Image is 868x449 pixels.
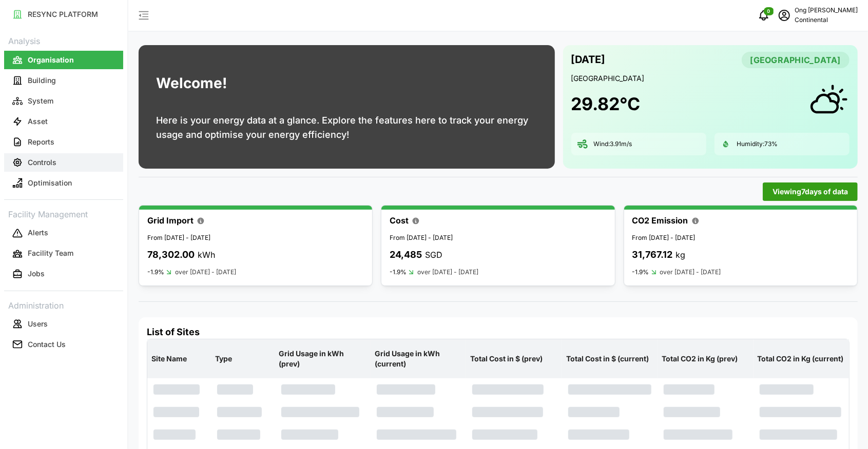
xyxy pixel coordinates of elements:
p: Here is your energy data at a glance. Explore the features here to track your energy usage and op... [156,113,537,142]
p: Grid Usage in kWh (prev) [277,340,369,378]
p: Optimisation [28,178,72,188]
button: Alerts [4,224,123,242]
p: System [28,96,53,106]
button: System [4,92,123,110]
button: Facility Team [4,244,123,263]
p: Cost [390,214,409,227]
p: over [DATE] - [DATE] [660,268,721,277]
h1: 29.82 °C [571,93,641,115]
p: Site Name [149,345,209,372]
p: CO2 Emission [632,214,688,227]
button: Viewing7days of data [763,182,858,201]
a: Jobs [4,264,123,284]
p: Facility Management [4,206,123,221]
p: Grid Import [147,214,194,227]
a: Contact Us [4,334,123,355]
p: Asset [28,116,48,127]
p: Administration [4,297,123,312]
p: [GEOGRAPHIC_DATA] [571,73,850,84]
p: Type [213,345,273,372]
button: Jobs [4,265,123,283]
p: kg [676,249,686,261]
p: over [DATE] - [DATE] [417,268,478,277]
p: Total CO2 in Kg (prev) [660,345,751,372]
h1: Welcome! [156,72,227,94]
p: 24,485 [390,248,422,262]
p: 78,302.00 [147,248,195,262]
a: Users [4,314,123,334]
p: Building [28,75,56,86]
span: 0 [767,8,770,15]
button: Optimisation [4,174,123,192]
p: Wind: 3.91 m/s [594,140,632,149]
p: Grid Usage in kWh (current) [373,340,464,378]
a: Asset [4,111,123,132]
p: Ong [PERSON_NAME] [795,6,858,15]
p: -1.9% [632,268,649,276]
a: Optimisation [4,173,123,193]
button: Controls [4,153,123,172]
a: Controls [4,152,123,173]
button: schedule [774,5,795,26]
p: Controls [28,157,56,168]
p: Total Cost in $ (current) [564,345,655,372]
p: From [DATE] - [DATE] [632,233,849,243]
p: Reports [28,137,54,147]
p: From [DATE] - [DATE] [390,233,606,243]
button: Reports [4,133,123,151]
a: Organisation [4,50,123,70]
p: -1.9% [390,268,407,276]
p: SGD [425,249,442,261]
a: Alerts [4,223,123,243]
p: Analysis [4,33,123,48]
p: Facility Team [28,248,73,258]
a: Building [4,70,123,91]
a: System [4,91,123,111]
a: Facility Team [4,243,123,264]
p: -1.9% [147,268,164,276]
p: [DATE] [571,51,606,68]
p: Humidity: 73 % [737,140,778,149]
p: kWh [198,249,215,261]
button: notifications [754,5,774,26]
p: Organisation [28,55,74,65]
p: Users [28,319,48,329]
span: [GEOGRAPHIC_DATA] [750,52,841,68]
span: Viewing 7 days of data [773,183,848,200]
a: Reports [4,132,123,152]
p: RESYNC PLATFORM [28,9,98,19]
button: Asset [4,112,123,131]
p: Alerts [28,228,48,238]
a: RESYNC PLATFORM [4,4,123,25]
p: Total CO2 in Kg (current) [756,345,847,372]
p: Contact Us [28,339,66,350]
p: 31,767.12 [632,248,673,262]
button: Building [4,71,123,90]
p: Jobs [28,269,45,279]
p: From [DATE] - [DATE] [147,233,364,243]
button: Contact Us [4,335,123,354]
p: Total Cost in $ (prev) [468,345,560,372]
p: over [DATE] - [DATE] [175,268,236,277]
button: RESYNC PLATFORM [4,5,123,24]
p: Continental [795,15,858,25]
button: Organisation [4,51,123,69]
h4: List of Sites [147,325,850,339]
button: Users [4,315,123,333]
